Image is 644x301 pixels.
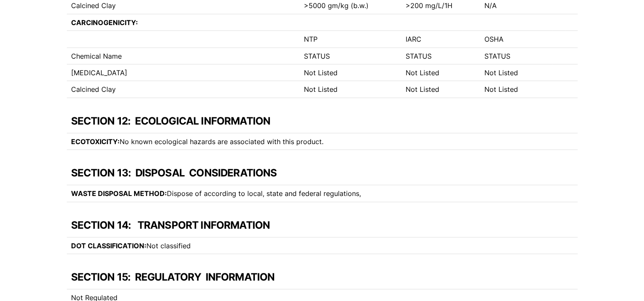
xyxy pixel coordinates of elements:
strong: CARCINOGENICITY: [71,18,138,27]
td: Not classified [67,237,300,254]
strong: WASTE DISPOSAL METHOD: [71,189,167,198]
td: Dispose of according to local, state and federal regulations, [67,185,481,202]
strong: DOT CLASSIFICATION: [71,241,146,250]
td: No known ecological hazards are associated with this product. [67,133,518,150]
td: IARC [401,31,480,48]
strong: SECTION 13: DISPOSAL CONSIDERATIONS [71,167,277,179]
td: OSHA [480,31,552,48]
td: STATUS [401,48,480,64]
td: Chemical Name [67,48,300,64]
td: Not Listed [300,81,401,98]
td: Not Listed [401,81,480,98]
td: STATUS [300,48,401,64]
td: Not Listed [480,64,552,81]
td: Not Listed [480,81,552,98]
td: STATUS [480,48,552,64]
strong: SECTION 14: TRANSPORT INFORMATION [71,219,270,231]
td: Calcined Clay [67,81,300,98]
td: [MEDICAL_DATA] [67,64,300,81]
td: Not Listed [300,64,401,81]
td: Not Listed [401,64,480,81]
strong: SECTION 15: REGULATORY INFORMATION [71,271,275,283]
strong: ECOTOXICITY: [71,137,120,146]
strong: SECTION 12: ECOLOGICAL INFORMATION [71,115,271,127]
td: NTP [300,31,401,48]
